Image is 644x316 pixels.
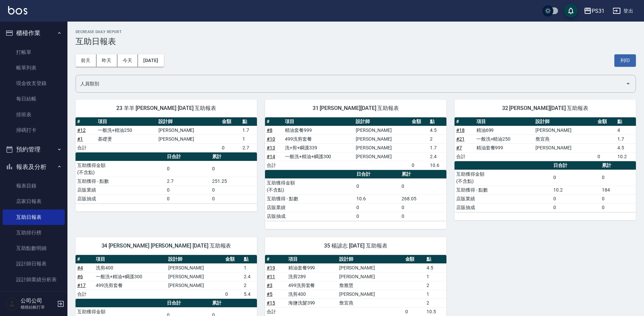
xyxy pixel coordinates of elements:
[592,7,605,15] div: PS31
[552,170,600,185] td: 0
[210,185,257,194] td: 0
[610,5,636,17] button: 登出
[287,298,338,307] td: 海鹽洗髮399
[3,158,65,176] button: 報表及分析
[76,54,96,67] button: 前天
[84,242,249,249] span: 34 [PERSON_NAME] [PERSON_NAME] [DATE] 互助報表
[267,127,272,133] a: #8
[267,291,272,297] a: #5
[600,161,636,170] th: 累計
[338,263,404,272] td: [PERSON_NAME]
[76,255,257,299] table: a dense table
[355,194,400,203] td: 10.6
[210,194,257,203] td: 0
[596,117,616,126] th: 金額
[94,272,167,281] td: 一般洗+精油+瞬護300
[77,136,83,142] a: #1
[534,126,595,135] td: [PERSON_NAME]
[3,240,65,256] a: 互助點數明細
[287,281,338,290] td: 499洗剪套餐
[138,54,164,67] button: [DATE]
[210,177,257,185] td: 251.25
[265,255,287,264] th: #
[428,161,446,170] td: 10.6
[425,281,446,290] td: 2
[428,117,446,126] th: 點
[287,290,338,298] td: 洗剪400
[3,60,65,76] a: 帳單列表
[455,185,552,194] td: 互助獲得 - 點數
[456,136,465,142] a: #21
[241,126,257,135] td: 1.7
[616,135,636,143] td: 1.7
[355,203,400,212] td: 0
[267,145,275,150] a: #13
[614,54,636,67] button: 列印
[210,299,257,308] th: 累計
[400,212,446,221] td: 0
[265,170,446,221] table: a dense table
[167,263,224,272] td: [PERSON_NAME]
[3,107,65,122] a: 排班表
[267,136,275,142] a: #10
[400,170,446,179] th: 累計
[273,105,438,112] span: 31 [PERSON_NAME][DATE] 互助報表
[77,127,86,133] a: #12
[287,272,338,281] td: 洗剪289
[410,161,428,170] td: 0
[76,161,165,177] td: 互助獲得金額 (不含點)
[428,135,446,143] td: 2
[220,143,241,152] td: 0
[425,298,446,307] td: 2
[117,54,138,67] button: 今天
[96,135,157,143] td: 基礎燙
[564,4,578,18] button: save
[3,287,65,303] a: 設計師排行榜
[283,143,354,152] td: 洗+剪+瞬護339
[76,143,96,152] td: 合計
[242,281,257,290] td: 2
[157,126,220,135] td: [PERSON_NAME]
[600,170,636,185] td: 0
[287,263,338,272] td: 精油套餐999
[425,272,446,281] td: 1
[96,117,157,126] th: 項目
[241,135,257,143] td: 1
[265,161,283,170] td: 合計
[267,300,275,306] a: #15
[210,161,257,177] td: 0
[283,152,354,161] td: 一般洗+精油+瞬護300
[456,127,465,133] a: #18
[241,117,257,126] th: 點
[76,30,636,34] h2: Decrease Daily Report
[3,122,65,138] a: 掃碼打卡
[455,170,552,185] td: 互助獲得金額 (不含點)
[94,263,167,272] td: 洗剪400
[167,272,224,281] td: [PERSON_NAME]
[265,178,355,194] td: 互助獲得金額 (不含點)
[410,117,428,126] th: 金額
[224,255,242,264] th: 金額
[616,143,636,152] td: 4.5
[428,143,446,152] td: 1.7
[76,177,165,185] td: 互助獲得 - 點數
[165,299,210,308] th: 日合計
[616,117,636,126] th: 點
[338,281,404,290] td: 詹雅慧
[400,194,446,203] td: 268.05
[76,37,636,46] h3: 互助日報表
[283,126,354,135] td: 精油套餐999
[241,143,257,152] td: 2.7
[534,135,595,143] td: 詹宜燕
[463,105,628,112] span: 32 [PERSON_NAME][DATE] 互助報表
[265,212,355,221] td: 店販抽成
[21,304,55,310] p: 櫃檯結帳打單
[425,255,446,264] th: 點
[600,185,636,194] td: 184
[165,194,210,203] td: 0
[338,272,404,281] td: [PERSON_NAME]
[157,135,220,143] td: [PERSON_NAME]
[283,135,354,143] td: 499洗剪套餐
[265,203,355,212] td: 店販業績
[76,117,257,152] table: a dense table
